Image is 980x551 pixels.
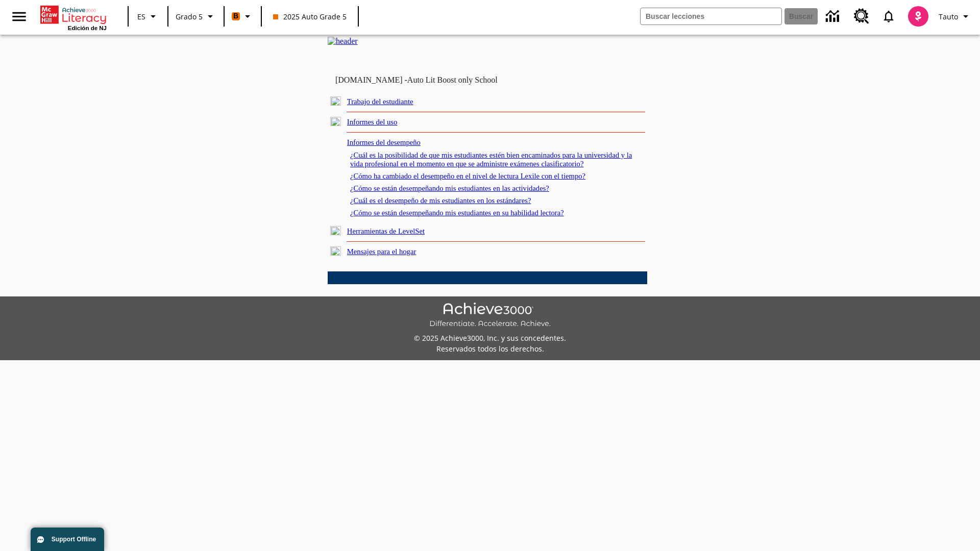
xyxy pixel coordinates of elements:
button: Perfil/Configuración [935,7,976,26]
button: Lenguaje: ES, Selecciona un idioma [132,7,164,26]
span: Grado 5 [176,11,203,22]
input: Buscar campo [641,8,781,24]
span: B [233,10,238,22]
button: Escoja un nuevo avatar [902,3,935,30]
a: ¿Cuál es la posibilidad de que mis estudiantes estén bien encaminados para la universidad y la vi... [350,151,632,168]
a: Centro de recursos, Se abrirá en una pestaña nueva. [848,3,875,30]
a: Notificaciones [875,3,902,30]
div: Portada [40,4,107,31]
span: Edición de NJ [68,25,107,31]
button: Support Offline [31,528,104,551]
a: ¿Cómo ha cambiado el desempeño en el nivel de lectura Lexile con el tiempo? [350,172,585,180]
a: ¿Cómo se están desempeñando mis estudiantes en su habilidad lectora? [350,209,564,217]
a: Herramientas de LevelSet [347,227,425,235]
td: [DOMAIN_NAME] - [335,76,523,85]
a: Centro de información [820,3,848,31]
a: ¿Cuál es el desempeño de mis estudiantes en los estándares? [350,196,531,205]
span: 2025 Auto Grade 5 [273,11,347,22]
a: Mensajes para el hogar [347,247,416,256]
a: Informes del uso [347,118,398,126]
img: plus.gif [330,226,341,235]
img: plus.gif [330,246,341,256]
a: ¿Cómo se están desempeñando mis estudiantes en las actividades? [350,184,549,192]
img: minus.gif [330,137,341,146]
span: Support Offline [52,536,96,543]
nobr: Auto Lit Boost only School [407,76,498,84]
img: avatar image [908,6,928,27]
a: Trabajo del estudiante [347,97,413,106]
img: plus.gif [330,117,341,126]
button: Boost El color de la clase es anaranjado. Cambiar el color de la clase. [228,7,258,26]
button: Grado: Grado 5, Elige un grado [171,7,220,26]
img: plus.gif [330,96,341,106]
img: Achieve3000 Differentiate Accelerate Achieve [429,303,551,329]
span: ES [137,11,145,22]
button: Abrir el menú lateral [4,2,34,32]
img: header [328,37,358,46]
span: Tauto [939,11,958,22]
a: Informes del desempeño [347,138,421,146]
